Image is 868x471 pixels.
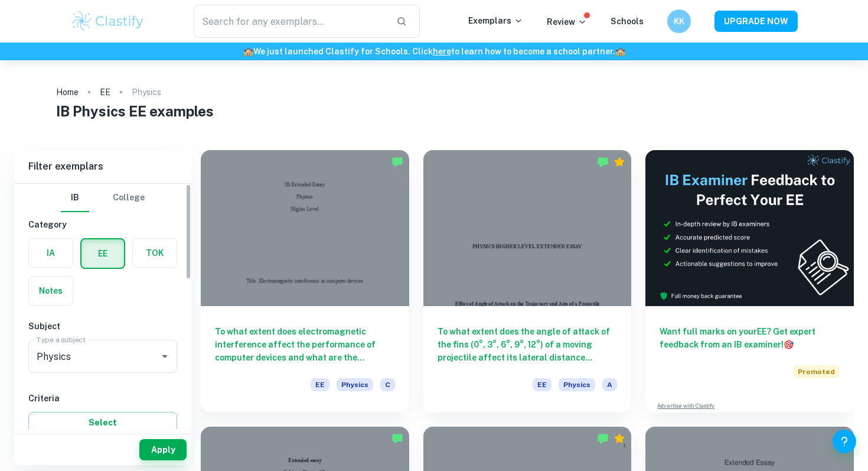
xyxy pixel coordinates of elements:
[559,378,595,391] span: Physics
[660,325,840,351] h6: Want full marks on your EE ? Get expert feedback from an IB examiner!
[56,100,812,122] h1: IB Physics EE examples
[28,392,177,405] h6: Criteria
[132,86,161,99] p: Physics
[28,412,177,433] button: Select
[56,84,79,100] a: Home
[784,340,794,349] span: 🎯
[391,433,403,444] img: Marked
[156,348,173,365] button: Open
[380,378,395,391] span: C
[714,11,798,32] button: UPGRADE NOW
[657,402,714,410] a: Advertise with Clastify
[645,150,854,412] a: Want full marks on yourEE? Get expert feedback from an IB examiner!PromotedAdvertise with Clastify
[793,365,840,378] span: Promoted
[673,15,686,28] h6: KK
[201,150,409,412] a: To what extent does electromagnetic interference affect the performance of computer devices and w...
[113,184,145,212] button: College
[615,47,625,56] span: 🏫
[14,150,191,183] h6: Filter exemplars
[311,378,329,391] span: EE
[611,17,644,26] a: Schools
[667,9,691,33] button: KK
[61,184,145,212] div: Filter type choice
[614,156,625,168] div: Premium
[28,218,177,231] h6: Category
[243,47,253,56] span: 🏫
[391,156,403,168] img: Marked
[194,5,387,38] input: Search for any exemplars...
[2,45,866,58] h6: We just launched Clastify for Schools. Click to learn how to become a school partner.
[133,239,177,267] button: TOK
[533,378,552,391] span: EE
[337,378,373,391] span: Physics
[139,439,187,460] button: Apply
[81,239,124,268] button: EE
[602,378,617,391] span: A
[833,430,856,453] button: Help and Feedback
[423,150,632,412] a: To what extent does the angle of attack of the fins (0°, 3°, 6°, 9°, 12°) of a moving projectile ...
[597,433,609,444] img: Marked
[215,325,395,364] h6: To what extent does electromagnetic interference affect the performance of computer devices and w...
[70,9,145,33] img: Clastify logo
[468,14,523,27] p: Exemplars
[547,15,587,28] p: Review
[61,184,89,212] button: IB
[433,47,451,56] a: here
[28,320,177,333] h6: Subject
[438,325,618,364] h6: To what extent does the angle of attack of the fins (0°, 3°, 6°, 9°, 12°) of a moving projectile ...
[645,150,854,306] img: Thumbnail
[29,239,73,267] button: IA
[29,277,73,305] button: Notes
[100,84,110,100] a: EE
[614,433,625,444] div: Premium
[597,156,609,168] img: Marked
[37,334,86,345] label: Type a subject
